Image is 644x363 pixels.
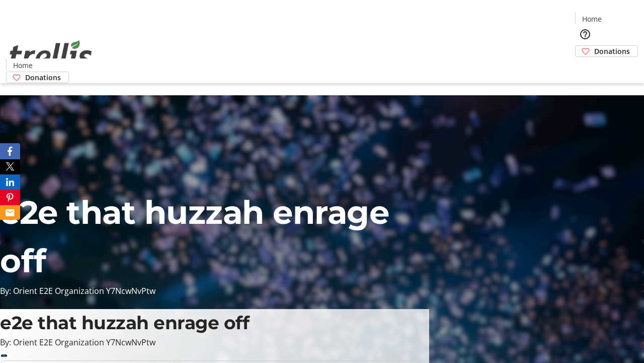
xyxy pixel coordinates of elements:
a: Home [7,60,39,71]
a: Donations [6,72,69,83]
span: Home [582,14,602,24]
a: Home [576,14,608,24]
span: Home [13,60,33,71]
button: Help [575,24,595,44]
a: Donations [575,45,638,57]
img: Orient E2E Organization Y7NcwNvPtw's Logo [6,29,96,80]
button: Cart [575,57,595,77]
span: Donations [594,46,630,56]
span: Donations [25,72,61,83]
